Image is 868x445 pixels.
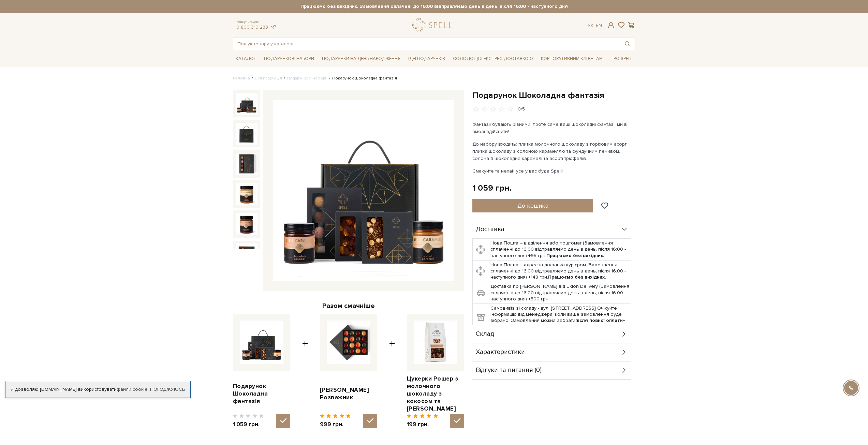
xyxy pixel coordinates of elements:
[233,301,464,310] div: Разом смачніше
[270,24,277,30] a: telegram
[538,54,605,64] a: Корпоративним клієнтам
[117,386,148,392] a: файли cookie
[476,331,494,337] span: Склад
[236,24,268,30] a: 0 800 319 233
[236,243,258,265] img: Подарунок Шоколадна фантазія
[406,54,448,64] a: Ідеї подарунків
[619,38,635,50] button: Пошук товару у каталозі
[236,93,258,115] img: Подарунок Шоколадна фантазія
[518,106,525,113] div: 0/5
[412,18,455,32] a: logo
[233,76,250,81] a: Головна
[517,202,548,209] span: До кошика
[476,349,525,355] span: Характеристики
[233,3,635,10] strong: Працюємо без вихідних. Замовлення оплачені до 16:00 відправляємо день в день, після 16:00 - насту...
[596,23,602,28] a: En
[548,274,606,280] b: Працюємо без вихідних.
[236,153,258,175] img: Подарунок Шоколадна фантазія
[327,321,370,364] img: Сет цукерок Розважник
[287,76,327,81] a: Подарункові набори
[489,260,631,282] td: Нова Пошта – адресна доставка кур'єром (Замовлення сплаченні до 16:00 відправляємо день в день, п...
[407,375,464,413] a: Цукерки Рошер з молочного шоколаду з кокосом та [PERSON_NAME]
[233,54,259,64] a: Каталог
[472,140,632,162] p: До набору входить: плитка молочного шоколаду з горіховим асорті, плитка шоколаду з солоною караме...
[407,421,438,428] span: 199 грн.
[472,167,632,175] p: Смакуйте та нехай усе у вас буде Spell!
[320,386,377,401] a: [PERSON_NAME] Розважник
[240,321,283,364] img: Подарунок Шоколадна фантазія
[236,213,258,235] img: Подарунок Шоколадна фантазія
[150,386,185,392] a: Погоджуюсь
[236,20,277,24] span: Консультація:
[233,421,264,428] span: 1 059 грн.
[588,23,602,29] div: Ук
[489,304,631,332] td: Самовивіз зі складу - вул. [STREET_ADDRESS] Очікуйте інформацію від менеджера, коли ваше замовлен...
[255,76,282,81] a: Вся продукція
[327,75,397,81] li: Подарунок Шоколадна фантазія
[575,317,623,323] b: після повної оплати
[233,383,290,405] a: Подарунок Шоколадна фантазія
[489,282,631,304] td: Доставка по [PERSON_NAME] від Uklon Delivery (Замовлення сплаченні до 16:00 відправляємо день в д...
[450,53,536,64] a: Солодощі з експрес-доставкою
[320,421,351,428] span: 999 грн.
[261,54,317,64] a: Подарункові набори
[472,90,635,101] h1: Подарунок Шоколадна фантазія
[319,54,403,64] a: Подарунки на День народження
[489,239,631,261] td: Нова Пошта – відділення або поштомат (Замовлення сплаченні до 16:00 відправляємо день в день, піс...
[472,183,512,193] div: 1 059 грн.
[236,183,258,205] img: Подарунок Шоколадна фантазія
[476,367,542,373] span: Відгуки та питання (0)
[302,314,308,429] span: +
[236,123,258,145] img: Подарунок Шоколадна фантазія
[472,199,593,212] button: До кошика
[608,54,635,64] a: Про Spell
[233,38,619,50] input: Пошук товару у каталозі
[472,121,632,135] p: Фантазії бувають різними, проте саме ваші шоколадні фантазії ми в змозі здійснити!
[5,386,190,392] div: Я дозволяю [DOMAIN_NAME] використовувати
[476,226,504,233] span: Доставка
[273,100,454,281] img: Подарунок Шоколадна фантазія
[389,314,395,429] span: +
[414,321,457,364] img: Цукерки Рошер з молочного шоколаду з кокосом та мигдалем
[546,253,604,258] b: Працюємо без вихідних.
[593,23,594,28] span: |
